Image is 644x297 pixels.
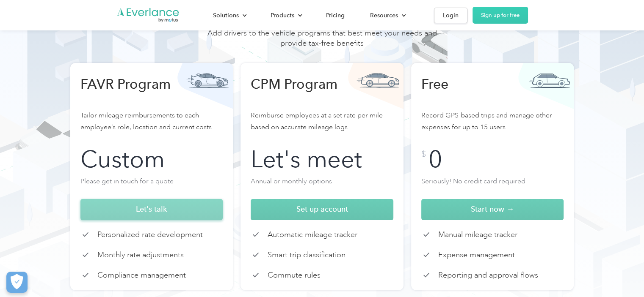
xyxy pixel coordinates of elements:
[251,175,393,192] p: Annual or monthly options
[262,8,309,23] div: Products
[97,270,186,280] p: Compliance management
[271,10,294,21] div: Products
[473,7,528,24] a: Sign up for free
[421,199,564,220] a: Start now →
[195,28,449,57] div: Add drivers to the vehicle programs that best meet your needs and provide tax-free benefits
[213,10,239,21] div: Solutions
[471,204,514,213] span: Start now →
[136,204,167,213] span: Let's talk
[251,199,393,220] a: Set up account
[146,76,202,94] input: Submit
[421,150,426,158] div: $
[251,150,362,169] div: Let's meet
[97,230,203,240] p: Personalized rate development
[268,250,345,260] p: Smart trip classification
[80,150,165,169] div: Custom
[251,109,393,140] p: Reimburse employees at a set rate per mile based on accurate mileage logs
[318,8,353,23] a: Pricing
[421,175,564,192] p: Seriously! No credit card required
[443,10,459,21] div: Login
[80,76,191,109] h3: FAVR Program
[80,109,223,140] p: Tailor mileage reimbursements to each employee’s role, location and current costs
[80,175,223,192] p: Please get in touch for a quote
[434,8,467,23] a: Login
[326,10,345,21] div: Pricing
[296,204,348,213] span: Set up account
[268,270,321,280] p: Commute rules
[421,76,531,109] h3: Free
[6,272,28,293] button: Cookies Settings
[116,7,180,23] a: Go to homepage
[251,76,361,109] h3: CPM Program
[438,270,538,280] p: Reporting and approval flows
[80,199,223,220] a: Let's talk
[146,111,202,129] input: Submit
[438,250,515,260] p: Expense management
[428,150,442,169] div: 0
[370,10,398,21] div: Resources
[205,8,254,23] div: Solutions
[421,109,564,140] p: Record GPS-based trips and manage other expenses for up to 15 users
[362,8,413,23] div: Resources
[268,230,357,240] p: Automatic mileage tracker
[438,230,517,240] p: Manual mileage tracker
[97,250,184,260] p: Monthly rate adjustments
